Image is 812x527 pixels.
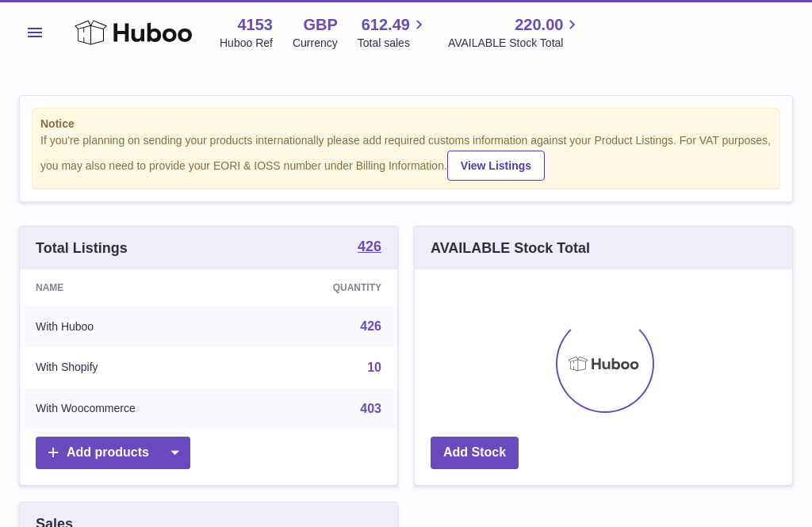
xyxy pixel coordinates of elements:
[431,239,590,258] h3: AVAILABLE Stock Total
[360,319,381,333] a: 426
[293,36,338,51] div: Currency
[448,14,582,51] a: 220.00 AVAILABLE Stock Total
[358,36,428,51] span: Total sales
[36,239,128,258] h3: Total Listings
[237,14,273,36] strong: 4153
[358,239,381,254] strong: 426
[515,14,563,36] span: 220.00
[447,151,545,181] a: View Listings
[36,437,190,469] a: Add products
[220,36,273,51] div: Huboo Ref
[448,36,582,51] span: AVAILABLE Stock Total
[40,133,772,181] div: If you're planning on sending your products internationally please add required customs informati...
[360,402,381,415] a: 403
[20,306,254,347] td: With Huboo
[20,269,254,306] th: Name
[20,347,254,388] td: With Shopify
[254,269,397,306] th: Quantity
[303,14,337,36] strong: GBP
[358,14,428,51] a: 612.49 Total sales
[40,116,772,132] strong: Notice
[20,388,254,430] td: With Woocommerce
[367,361,381,374] a: 10
[358,239,381,257] a: 426
[362,14,410,36] span: 612.49
[431,437,519,469] a: Add Stock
